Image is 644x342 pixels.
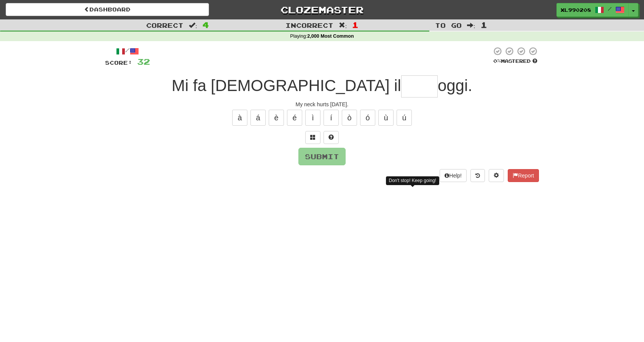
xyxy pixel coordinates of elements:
[342,110,357,126] button: ò
[556,3,629,17] a: XL990208 /
[608,6,612,11] span: /
[492,58,539,65] div: Mastered
[220,3,424,16] a: Clozemaster
[232,110,247,126] button: à
[146,21,183,29] span: Correct
[397,110,412,126] button: ú
[467,22,475,29] span: :
[508,169,539,182] button: Report
[470,169,485,182] button: Round history (alt+y)
[438,77,472,94] span: oggi.
[481,20,487,29] span: 1
[285,21,333,29] span: Incorrect
[269,110,284,126] button: è
[105,101,539,108] div: My neck hurts [DATE].
[360,110,375,126] button: ó
[172,77,401,94] span: Mi fa [DEMOGRAPHIC_DATA] il
[386,176,439,185] div: Don't stop! Keep going!
[305,110,320,126] button: ì
[352,20,359,29] span: 1
[440,169,467,182] button: Help!
[298,148,346,165] button: Submit
[105,59,132,66] span: Score:
[307,34,354,39] strong: 2,000 Most Common
[105,46,150,56] div: /
[339,22,347,29] span: :
[561,6,591,13] span: XL990208
[493,58,501,64] span: 0 %
[287,110,302,126] button: é
[202,20,209,29] span: 4
[324,110,339,126] button: í
[378,110,394,126] button: ù
[250,110,266,126] button: á
[6,3,209,16] a: Dashboard
[137,57,150,66] span: 32
[435,21,462,29] span: To go
[324,131,339,144] button: Single letter hint - you only get 1 per sentence and score half the points! alt+h
[189,22,197,29] span: :
[305,131,320,144] button: Switch sentence to multiple choice alt+p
